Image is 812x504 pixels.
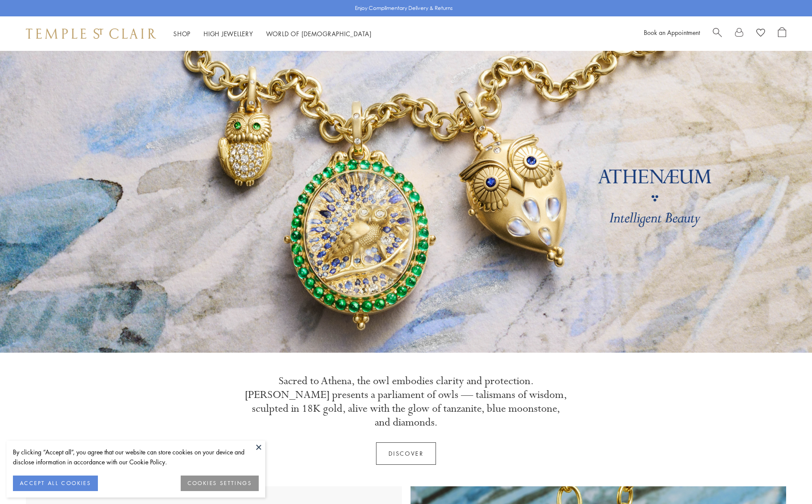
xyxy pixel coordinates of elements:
[355,4,453,13] p: Enjoy Complimentary Delivery & Returns
[181,476,259,491] button: COOKIES SETTINGS
[376,442,436,465] a: Discover
[778,27,786,40] a: Open Shopping Bag
[13,476,98,491] button: ACCEPT ALL COOKIES
[26,28,156,39] img: Temple St. Clair
[173,28,372,39] nav: Main navigation
[245,374,568,429] p: Sacred to Athena, the owl embodies clarity and protection. [PERSON_NAME] presents a parliament of...
[713,27,722,40] a: Search
[644,28,700,37] a: Book an Appointment
[266,29,372,38] a: World of [DEMOGRAPHIC_DATA]World of [DEMOGRAPHIC_DATA]
[204,29,253,38] a: High JewelleryHigh Jewellery
[756,27,765,40] a: View Wishlist
[13,447,259,467] div: By clicking “Accept all”, you agree that our website can store cookies on your device and disclos...
[173,29,191,38] a: ShopShop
